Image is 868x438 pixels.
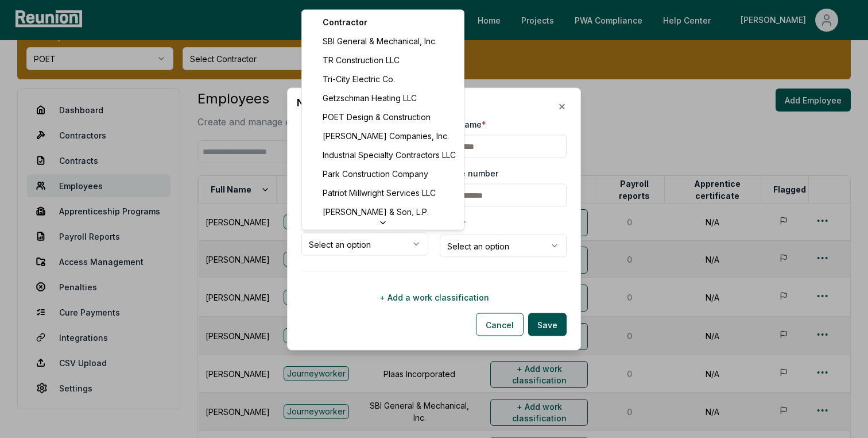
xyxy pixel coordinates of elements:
span: Getzschman Heating LLC [323,92,417,104]
div: Contractor [304,13,462,32]
span: [PERSON_NAME] Companies, Inc. [323,130,449,142]
span: POET Design & Construction [323,111,431,123]
span: TR Construction LLC [323,54,400,66]
span: Industrial Specialty Contractors LLC [323,149,456,161]
span: Tri-City Electric Co. [323,73,395,85]
span: SBI General & Mechanical, Inc. [323,35,437,47]
span: [PERSON_NAME] & Son, L.P. [323,206,429,218]
span: Park Construction Company [323,168,428,180]
span: Patriot Millwright Services LLC [323,187,436,199]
